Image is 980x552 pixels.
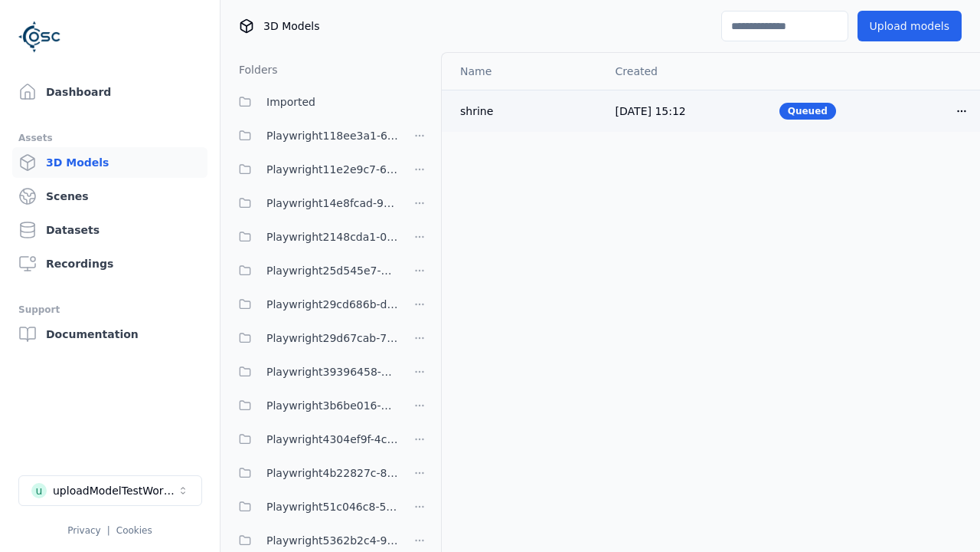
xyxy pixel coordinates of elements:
[266,228,398,246] span: Playwright2148cda1-0135-4eee-9a3e-ba7e638b60a6
[230,356,398,387] button: Playwright39396458-2985-42cf-8e78-891847c6b0fc
[616,105,686,117] span: [DATE] 15:12
[266,93,315,111] span: Imported
[12,147,207,178] a: 3D Models
[12,215,207,245] a: Datasets
[230,458,398,488] button: Playwright4b22827c-87c3-4678-a830-fb9da450b7a6
[230,255,398,286] button: Playwright25d545e7-ff08-4d3b-b8cd-ba97913ee80b
[266,464,398,482] span: Playwright4b22827c-87c3-4678-a830-fb9da450b7a6
[12,181,207,212] a: Scenes
[266,363,398,381] span: Playwright39396458-2985-42cf-8e78-891847c6b0fc
[107,525,110,536] span: |
[230,188,398,219] button: Playwright14e8fcad-9ce8-4c9f-9ba9-3f066997ed84
[116,525,152,536] a: Cookies
[67,525,100,536] a: Privacy
[230,323,398,353] button: Playwright29d67cab-7655-4a15-9701-4b560da7f167
[460,103,591,119] div: shrine
[31,483,47,498] div: u
[18,15,61,58] img: Logo
[266,295,398,314] span: Playwright29cd686b-d0c9-4777-aa54-1065c8c7cee8
[263,18,319,34] span: 3D Models
[18,129,201,147] div: Assets
[857,11,962,41] button: Upload models
[266,396,398,415] span: Playwright3b6be016-a630-4ca3-92e7-a43ae52b5237
[230,424,398,455] button: Playwright4304ef9f-4cbf-49b7-a41b-f77e3bae574e
[266,127,398,145] span: Playwright118ee3a1-6e25-456a-9a29-0f34eaed349c
[442,53,603,90] th: Name
[230,154,398,185] button: Playwright11e2e9c7-6c23-4ce7-ac48-ea95a4ff6a43
[230,390,398,421] button: Playwright3b6be016-a630-4ca3-92e7-a43ae52b5237
[266,160,398,179] span: Playwright11e2e9c7-6c23-4ce7-ac48-ea95a4ff6a43
[266,261,398,280] span: Playwright25d545e7-ff08-4d3b-b8cd-ba97913ee80b
[18,301,201,319] div: Support
[603,53,767,90] th: Created
[53,483,177,498] div: uploadModelTestWorkspace
[266,498,398,516] span: Playwright51c046c8-5659-4972-8464-ababfe350e5f
[230,491,398,522] button: Playwright51c046c8-5659-4972-8464-ababfe350e5f
[266,329,398,347] span: Playwright29d67cab-7655-4a15-9701-4b560da7f167
[266,430,398,449] span: Playwright4304ef9f-4cbf-49b7-a41b-f77e3bae574e
[779,103,836,120] div: Queued
[230,222,398,252] button: Playwright2148cda1-0135-4eee-9a3e-ba7e638b60a6
[266,531,398,550] span: Playwright5362b2c4-9858-4dfc-93da-b224e6ecd36a
[12,248,207,279] a: Recordings
[266,194,398,212] span: Playwright14e8fcad-9ce8-4c9f-9ba9-3f066997ed84
[12,319,207,350] a: Documentation
[230,120,398,151] button: Playwright118ee3a1-6e25-456a-9a29-0f34eaed349c
[12,77,207,107] a: Dashboard
[230,289,398,320] button: Playwright29cd686b-d0c9-4777-aa54-1065c8c7cee8
[18,475,202,506] button: Select a workspace
[230,87,432,117] button: Imported
[230,62,278,77] h3: Folders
